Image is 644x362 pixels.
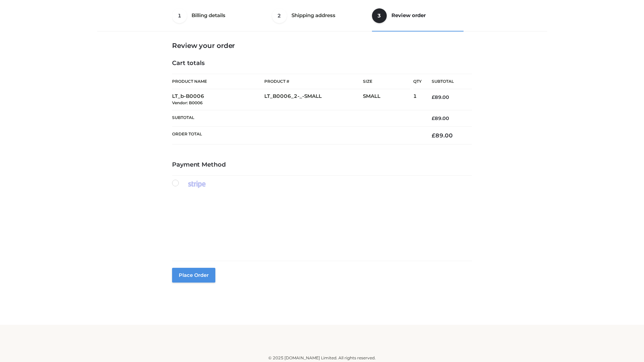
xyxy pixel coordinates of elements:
h3: Review your order [172,42,472,50]
div: © 2025 [DOMAIN_NAME] Limited. All rights reserved. [100,355,544,361]
th: Qty [413,74,422,89]
td: 1 [413,89,422,110]
bdi: 89.00 [432,115,449,121]
td: SMALL [363,89,413,110]
th: Order Total [172,127,422,144]
h4: Payment Method [172,161,472,169]
td: LT_b-B0006 [172,89,264,110]
th: Product # [264,74,363,89]
bdi: 89.00 [432,94,449,100]
th: Size [363,74,410,89]
span: £ [432,94,435,100]
th: Product Name [172,74,264,89]
small: Vendor: B0006 [172,100,203,105]
iframe: Secure payment input frame [171,187,471,255]
th: Subtotal [172,110,422,126]
td: LT_B0006_2-_-SMALL [264,89,363,110]
h4: Cart totals [172,60,472,67]
button: Place order [172,268,215,283]
span: £ [432,115,435,121]
th: Subtotal [422,74,472,89]
bdi: 89.00 [432,132,453,139]
span: £ [432,132,435,139]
